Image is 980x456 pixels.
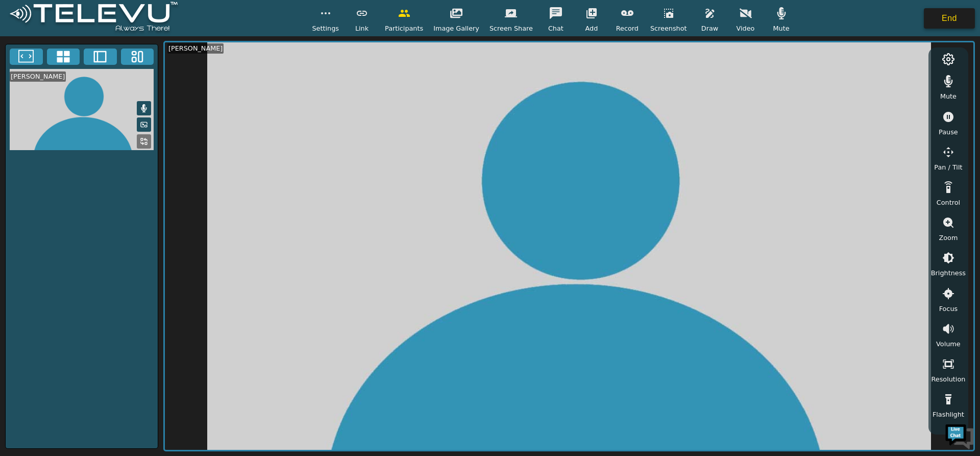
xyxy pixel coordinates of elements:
[940,91,957,101] span: Mute
[773,23,789,33] span: Mute
[924,8,975,29] button: End
[167,5,192,30] div: Minimize live chat window
[737,23,755,33] span: Video
[933,410,964,419] span: Flashlight
[167,43,224,53] div: [PERSON_NAME]
[53,54,171,67] div: Chat with us now
[121,49,154,65] button: Three Window Medium
[433,23,479,33] span: Image Gallery
[5,279,194,315] textarea: Type your message and hit 'Enter'
[10,71,66,81] div: [PERSON_NAME]
[59,129,141,232] span: We're online!
[944,420,975,451] img: Chat Widget
[84,49,117,65] button: Two Window Medium
[931,268,966,278] span: Brightness
[312,23,339,33] span: Settings
[548,23,563,33] span: Chat
[137,134,151,149] button: Replace Feed
[489,23,533,33] span: Screen Share
[939,233,958,243] span: Zoom
[17,47,43,73] img: d_736959983_company_1615157101543_736959983
[47,49,80,65] button: 4x4
[931,374,965,384] span: Resolution
[650,23,687,33] span: Screenshot
[936,339,961,349] span: Volume
[937,198,960,207] span: Control
[355,23,369,33] span: Link
[939,304,958,314] span: Focus
[137,117,151,132] button: Picture in Picture
[616,23,639,33] span: Record
[10,49,43,65] button: Fullscreen
[585,23,598,33] span: Add
[385,23,423,33] span: Participants
[701,23,718,33] span: Draw
[137,101,151,115] button: Mute
[939,127,958,137] span: Pause
[934,162,962,172] span: Pan / Tilt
